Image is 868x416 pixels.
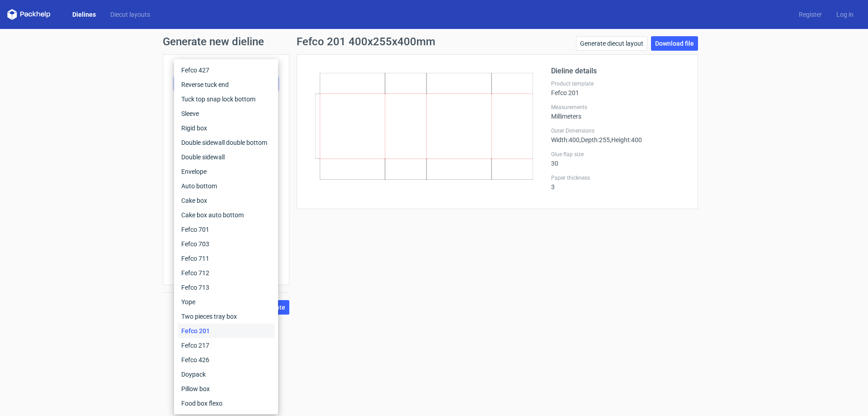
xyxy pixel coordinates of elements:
[163,36,705,47] h1: Generate new dieline
[551,151,687,158] label: Glue flap size
[178,222,274,237] div: Fefco 701
[178,382,274,396] div: Pillow box
[580,136,610,143] span: , Depth : 255
[551,80,687,96] div: Fefco 201
[551,80,687,87] label: Product template
[551,127,687,134] label: Outer Dimensions
[178,251,274,266] div: Fefco 711
[103,10,157,19] a: Diecut layouts
[178,280,274,295] div: Fefco 713
[178,164,274,179] div: Envelope
[178,121,274,135] div: Rigid box
[178,77,274,92] div: Reverse tuck end
[178,295,274,309] div: Yope
[551,174,687,191] div: 3
[297,36,435,47] h1: Fefco 201 400x255x400mm
[829,10,861,19] a: Log in
[178,353,274,367] div: Fefco 426
[65,10,103,19] a: Dielines
[178,367,274,382] div: Doypack
[551,174,687,182] label: Paper thickness
[551,104,687,111] label: Measurements
[551,136,580,143] span: Width : 400
[576,36,647,51] a: Generate diecut layout
[178,150,274,164] div: Double sidewall
[178,179,274,193] div: Auto bottom
[178,309,274,324] div: Two pieces tray box
[178,396,274,411] div: Food box flexo
[651,36,698,51] a: Download file
[178,63,274,77] div: Fefco 427
[610,136,642,143] span: , Height : 400
[178,135,274,150] div: Double sidewall double bottom
[178,92,274,106] div: Tuck top snap lock bottom
[178,237,274,251] div: Fefco 703
[178,208,274,222] div: Cake box auto bottom
[551,66,687,77] h2: Dieline details
[178,266,274,280] div: Fefco 712
[178,324,274,338] div: Fefco 201
[792,10,829,19] a: Register
[551,151,687,167] div: 30
[551,104,687,120] div: Millimeters
[178,338,274,353] div: Fefco 217
[178,193,274,208] div: Cake box
[178,106,274,121] div: Sleeve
